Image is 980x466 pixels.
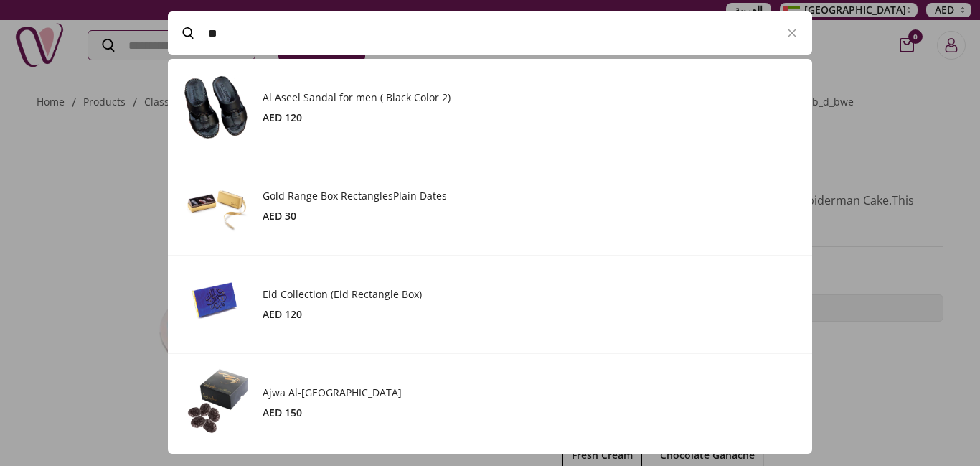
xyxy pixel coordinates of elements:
[182,172,798,241] a: Product ImageGold Range Box RectanglesPlain DatesAED 30
[182,270,251,339] img: Product Image
[182,270,798,339] a: Product ImageEid Collection (Eid Rectangle Box)AED 120
[263,287,798,302] h3: Eid Collection (Eid Rectangle Box)
[263,406,798,420] div: AED 150
[263,307,798,322] div: AED 120
[182,172,251,241] img: Product Image
[263,209,798,223] div: AED 30
[263,189,798,203] h3: Gold Range Box RectanglesPlain Dates
[182,73,798,142] a: Product ImageAl Aseel Sandal for men ( Black Color 2)AED 120
[182,368,251,437] img: Product Image
[182,368,798,437] a: Product ImageAjwa Al-[GEOGRAPHIC_DATA]AED 150
[263,111,798,125] div: AED 120
[208,13,772,53] input: Search
[263,90,798,105] h3: Al Aseel Sandal for men ( Black Color 2)
[182,73,251,142] img: Product Image
[263,386,798,400] h3: Ajwa Al-[GEOGRAPHIC_DATA]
